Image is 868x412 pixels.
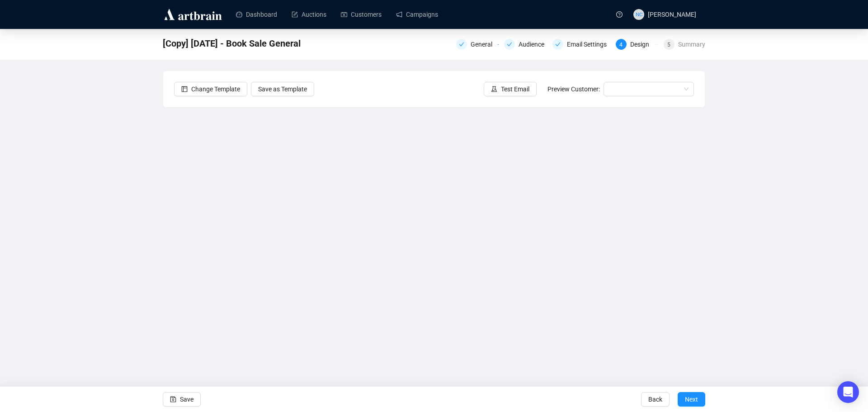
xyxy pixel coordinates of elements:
span: question-circle [616,11,623,18]
div: 5Summary [664,39,705,50]
span: Change Template [191,84,240,94]
span: experiment [491,86,497,92]
span: Preview Customer: [547,85,600,93]
div: General [471,39,498,50]
img: logo [163,7,223,22]
span: Test Email [501,84,529,94]
div: General [456,39,499,50]
a: Dashboard [236,3,277,26]
span: [Copy] Sep 16 - Book Sale General [163,36,301,51]
a: Auctions [292,3,326,26]
button: Test Email [484,82,537,96]
div: Design [630,39,655,50]
span: 5 [667,42,670,48]
span: [PERSON_NAME] [648,11,696,18]
div: Summary [678,39,705,50]
a: Campaigns [396,3,438,26]
div: Open Intercom Messenger [837,381,859,403]
button: Next [678,392,705,407]
span: Save [180,387,193,412]
button: Back [641,392,670,407]
button: Change Template [174,82,247,96]
div: Audience [504,39,547,50]
span: check [555,42,561,47]
button: Save [163,392,201,407]
span: check [507,42,512,47]
div: Audience [519,39,550,50]
a: Customers [341,3,382,26]
span: NC [635,10,642,19]
span: Back [648,387,662,412]
div: 4Design [616,39,658,50]
span: Save as Template [258,84,307,94]
span: check [459,42,464,47]
span: save [170,396,176,403]
div: Email Settings [552,39,610,50]
button: Save as Template [251,82,314,96]
span: layout [181,86,188,92]
span: 4 [619,42,623,48]
div: Email Settings [567,39,612,50]
span: Next [685,387,698,412]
